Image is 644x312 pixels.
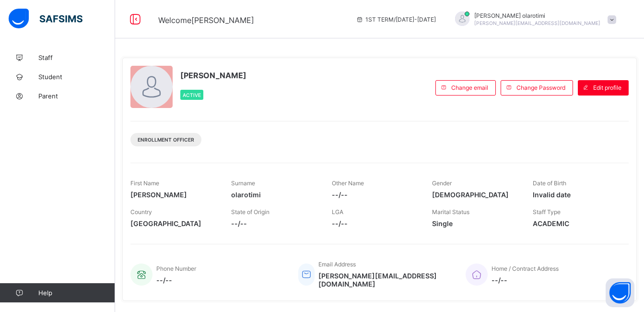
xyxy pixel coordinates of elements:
span: [DEMOGRAPHIC_DATA] [432,191,518,199]
span: ACADEMIC [533,219,619,228]
span: Single [432,219,518,228]
button: Open asap [606,278,634,307]
span: [PERSON_NAME] olarotimi [474,12,600,19]
span: Welcome [PERSON_NAME] [158,15,254,25]
span: State of Origin [231,208,269,216]
span: --/-- [332,219,418,228]
span: [GEOGRAPHIC_DATA] [130,219,217,228]
span: Home / Contract Address [492,265,559,272]
span: [PERSON_NAME][EMAIL_ADDRESS][DOMAIN_NAME] [318,272,451,288]
span: --/-- [156,276,196,284]
span: olarotimi [231,191,317,199]
span: Invalid date [533,191,619,199]
span: Staff [38,54,115,61]
span: --/-- [231,219,317,228]
span: Marital Status [432,208,469,216]
span: First Name [130,180,159,187]
span: Phone Number [156,265,196,272]
span: [PERSON_NAME] [180,71,246,80]
span: --/-- [492,276,559,284]
span: Edit profile [593,84,621,91]
span: Student [38,73,115,81]
span: LGA [332,208,343,216]
span: Enrollment Officer [138,137,194,143]
span: Active [183,92,201,98]
img: safsims [9,9,82,29]
span: Gender [432,180,452,187]
span: [PERSON_NAME] [130,191,217,199]
span: session/term information [356,16,436,23]
span: [PERSON_NAME][EMAIL_ADDRESS][DOMAIN_NAME] [474,20,600,26]
span: Country [130,208,152,216]
span: Parent [38,92,115,100]
span: Other Name [332,180,364,187]
span: Help [38,289,115,297]
span: --/-- [332,191,418,199]
span: Surname [231,180,255,187]
span: Staff Type [533,208,561,216]
span: Email Address [318,261,356,268]
span: Change email [451,84,488,91]
div: Christine olarotimi [445,12,621,27]
span: Date of Birth [533,180,566,187]
span: Change Password [516,84,565,91]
